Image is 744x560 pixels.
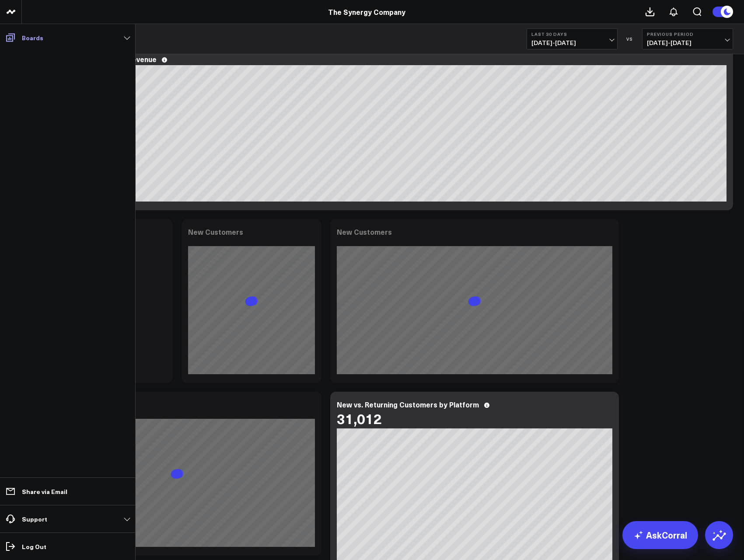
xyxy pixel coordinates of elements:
[328,7,405,17] a: The Synergy Company
[188,228,243,236] div: New Customers
[647,31,728,37] b: Previous Period
[22,488,67,495] p: Share via Email
[337,228,392,236] div: New Customers
[622,521,698,549] a: AskCorral
[531,39,613,46] span: [DATE] - [DATE]
[337,400,479,408] div: New vs. Returning Customers by Platform
[3,539,133,554] a: Log Out
[22,515,47,522] p: Support
[22,34,43,41] p: Boards
[22,543,46,550] p: Log Out
[647,39,728,46] span: [DATE] - [DATE]
[622,36,638,42] div: VS
[531,31,613,37] b: Last 30 Days
[337,410,382,426] div: 31,012
[527,28,618,49] button: Last 30 Days[DATE]-[DATE]
[642,28,733,49] button: Previous Period[DATE]-[DATE]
